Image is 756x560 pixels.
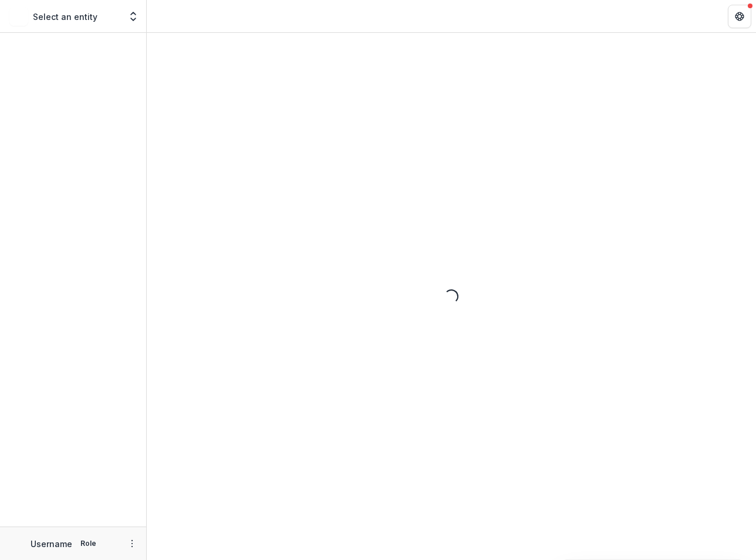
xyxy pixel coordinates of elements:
[728,5,751,28] button: Get Help
[125,537,139,551] button: More
[33,11,97,23] p: Select an entity
[125,5,141,28] button: Open entity switcher
[77,538,100,549] p: Role
[31,538,72,550] p: Username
